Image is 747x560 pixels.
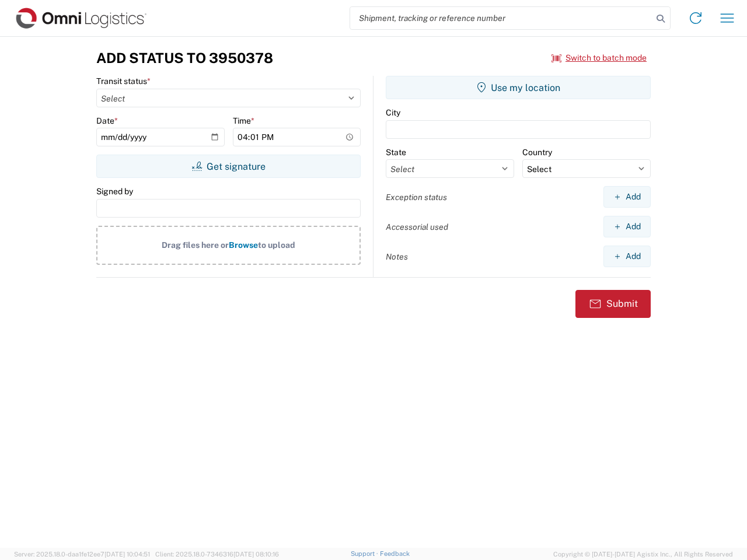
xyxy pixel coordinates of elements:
[155,551,279,558] span: Client: 2025.18.0-7346316
[553,549,733,559] span: Copyright © [DATE]-[DATE] Agistix Inc., All Rights Reserved
[350,7,652,29] input: Shipment, tracking or reference number
[14,551,150,558] span: Server: 2025.18.0-daa1fe12ee7
[386,107,400,118] label: City
[233,551,279,558] span: [DATE] 08:10:16
[162,240,229,250] span: Drag files here or
[603,246,651,267] button: Add
[104,551,150,558] span: [DATE] 10:04:51
[258,240,295,250] span: to upload
[380,550,410,557] a: Feedback
[233,116,254,126] label: Time
[551,48,647,68] button: Switch to batch mode
[96,155,361,178] button: Get signature
[575,290,651,318] button: Submit
[386,147,406,157] label: State
[96,116,118,126] label: Date
[386,222,448,232] label: Accessorial used
[351,550,380,557] a: Support
[96,186,133,197] label: Signed by
[229,240,258,250] span: Browse
[96,76,151,86] label: Transit status
[386,76,651,99] button: Use my location
[603,216,651,237] button: Add
[603,186,651,208] button: Add
[522,147,552,157] label: Country
[386,251,408,262] label: Notes
[96,50,273,66] h3: Add Status to 3950378
[386,192,447,202] label: Exception status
